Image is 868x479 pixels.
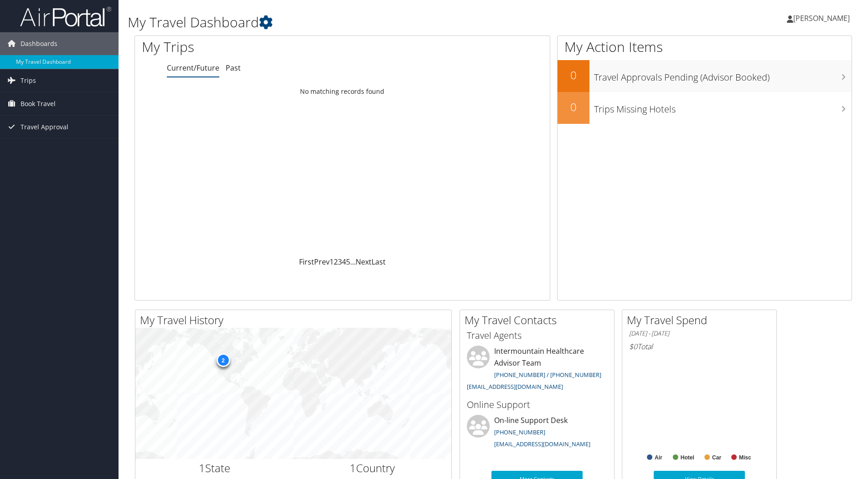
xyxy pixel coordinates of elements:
[142,460,287,476] h2: State
[629,341,770,352] h6: Total
[594,98,852,116] h3: Trips Missing Hotels
[655,454,662,461] text: Air
[21,92,56,115] span: Book Travel
[462,346,612,394] li: Intermountain Healthcare Advisor Team
[142,37,370,56] h1: My Trips
[128,13,615,32] h1: My Travel Dashboard
[135,83,550,100] td: No matching records found
[627,312,776,328] h2: My Travel Spend
[199,460,205,475] span: 1
[467,382,563,391] a: [EMAIL_ADDRESS][DOMAIN_NAME]
[465,312,614,328] h2: My Travel Contacts
[787,5,859,32] a: [PERSON_NAME]
[467,398,607,411] h3: Online Support
[338,257,342,267] a: 3
[167,63,219,73] a: Current/Future
[299,257,314,267] a: First
[712,454,721,461] text: Car
[356,257,372,267] a: Next
[226,63,241,73] a: Past
[462,415,612,452] li: On-line Support Desk
[558,67,589,83] h2: 0
[739,454,751,461] text: Misc
[216,353,230,367] div: 2
[558,37,852,56] h1: My Action Items
[346,257,350,267] a: 5
[20,6,111,27] img: airportal-logo.png
[21,32,57,55] span: Dashboards
[314,257,330,267] a: Prev
[140,312,451,328] h2: My Travel History
[629,341,637,352] span: $0
[558,99,589,115] h2: 0
[330,257,334,267] a: 1
[21,116,68,138] span: Travel Approval
[372,257,386,267] a: Last
[793,13,850,23] span: [PERSON_NAME]
[21,69,36,92] span: Trips
[681,454,694,461] text: Hotel
[494,371,601,379] a: [PHONE_NUMBER] / [PHONE_NUMBER]
[629,329,770,338] h6: [DATE] - [DATE]
[342,257,346,267] a: 4
[350,460,356,475] span: 1
[594,66,852,84] h3: Travel Approvals Pending (Advisor Booked)
[494,428,545,436] a: [PHONE_NUMBER]
[558,92,852,124] a: 0Trips Missing Hotels
[494,440,590,448] a: [EMAIL_ADDRESS][DOMAIN_NAME]
[334,257,338,267] a: 2
[350,257,356,267] span: …
[558,60,852,92] a: 0Travel Approvals Pending (Advisor Booked)
[300,460,445,476] h2: Country
[467,329,607,342] h3: Travel Agents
